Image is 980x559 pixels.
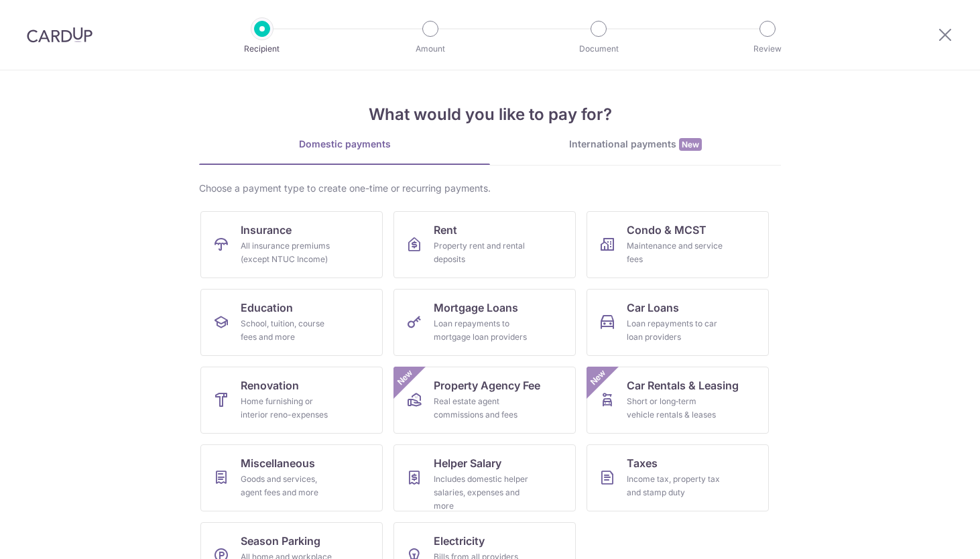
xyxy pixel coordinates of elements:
div: Choose a payment type to create one-time or recurring payments. [199,182,781,195]
div: Domestic payments [199,137,490,151]
span: Miscellaneous [241,455,315,471]
a: RenovationHome furnishing or interior reno-expenses [200,367,383,434]
div: Loan repayments to mortgage loan providers [434,317,530,344]
a: Property Agency FeeReal estate agent commissions and feesNew [393,367,576,434]
div: Short or long‑term vehicle rentals & leases [627,395,723,422]
a: RentProperty rent and rental deposits [393,211,576,278]
a: TaxesIncome tax, property tax and stamp duty [587,444,769,511]
a: InsuranceAll insurance premiums (except NTUC Income) [200,211,383,278]
p: Document [549,42,648,56]
span: Car Loans [627,300,679,316]
a: Helper SalaryIncludes domestic helper salaries, expenses and more [393,444,576,511]
div: Real estate agent commissions and fees [434,395,530,422]
div: International payments [490,137,781,151]
span: Renovation [241,377,299,393]
span: Education [241,300,293,316]
a: EducationSchool, tuition, course fees and more [200,289,383,356]
h4: What would you like to pay for? [199,103,781,127]
p: Amount [381,42,480,56]
img: CardUp [27,27,93,43]
a: Car LoansLoan repayments to car loan providers [587,289,769,356]
a: MiscellaneousGoods and services, agent fees and more [200,444,383,511]
span: Rent [434,222,457,238]
div: Goods and services, agent fees and more [241,473,337,499]
span: New [587,367,609,389]
div: Maintenance and service fees [627,239,723,266]
div: Includes domestic helper salaries, expenses and more [434,473,530,513]
p: Review [718,42,817,56]
div: Income tax, property tax and stamp duty [627,473,723,499]
div: School, tuition, course fees and more [241,317,337,344]
span: Car Rentals & Leasing [627,377,739,393]
span: Mortgage Loans [434,300,518,316]
a: Condo & MCSTMaintenance and service fees [587,211,769,278]
span: Taxes [627,455,658,471]
span: Electricity [434,533,485,549]
a: Mortgage LoansLoan repayments to mortgage loan providers [393,289,576,356]
a: Car Rentals & LeasingShort or long‑term vehicle rentals & leasesNew [587,367,769,434]
span: Season Parking [241,533,320,549]
div: Loan repayments to car loan providers [627,317,723,344]
span: Condo & MCST [627,222,707,238]
div: Home furnishing or interior reno-expenses [241,395,337,422]
div: Property rent and rental deposits [434,239,530,266]
span: Helper Salary [434,455,501,471]
span: Property Agency Fee [434,377,540,393]
div: All insurance premiums (except NTUC Income) [241,239,337,266]
span: New [679,138,702,151]
span: Insurance [241,222,292,238]
p: Recipient [212,42,312,56]
span: New [394,367,416,389]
